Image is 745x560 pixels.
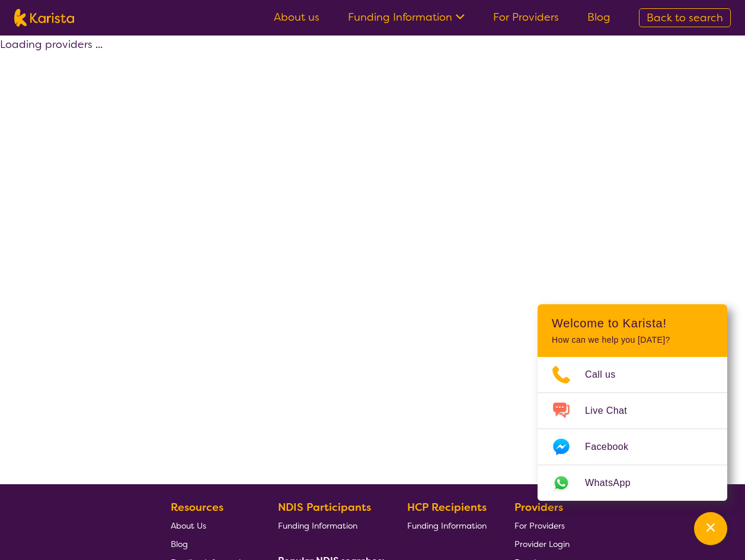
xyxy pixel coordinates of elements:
span: Blog [171,539,188,549]
a: For Providers [514,516,570,535]
a: Blog [171,535,250,553]
a: Funding Information [278,516,380,535]
b: Resources [171,500,223,514]
a: About Us [171,516,250,535]
button: Channel Menu [694,512,727,545]
span: Funding Information [407,520,487,531]
img: Karista logo [14,9,74,27]
span: Back to search [647,11,723,25]
span: Live Chat [585,402,641,420]
a: Blog [587,10,610,24]
span: For Providers [514,520,565,531]
span: Facebook [585,438,642,456]
p: How can we help you [DATE]? [552,335,713,345]
a: About us [274,10,319,24]
a: Funding Information [407,516,487,535]
span: About Us [171,520,206,531]
b: Providers [514,500,563,514]
b: NDIS Participants [278,500,371,514]
span: Call us [585,366,630,384]
a: Funding Information [348,10,465,24]
a: Provider Login [514,535,570,553]
a: Back to search [639,8,731,27]
div: Channel Menu [538,304,727,501]
span: Funding Information [278,520,357,531]
a: For Providers [493,10,559,24]
b: HCP Recipients [407,500,487,514]
span: Provider Login [514,539,570,549]
ul: Choose channel [538,357,727,501]
h2: Welcome to Karista! [552,316,713,330]
a: Web link opens in a new tab. [538,465,727,501]
span: WhatsApp [585,474,645,492]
